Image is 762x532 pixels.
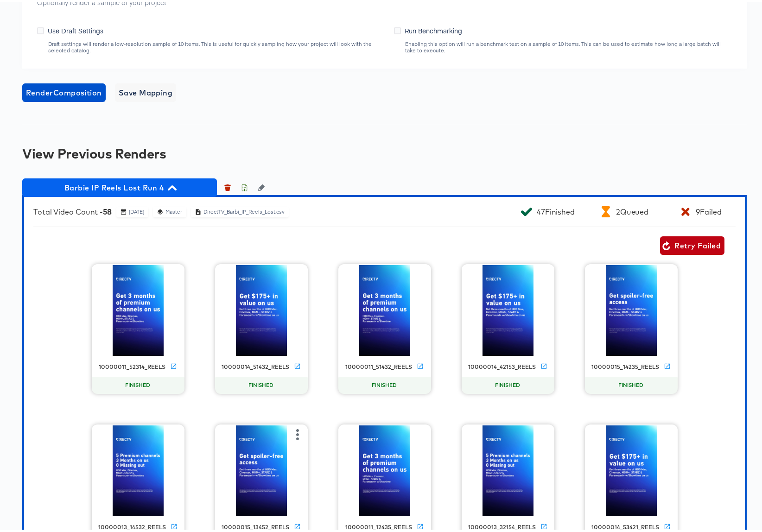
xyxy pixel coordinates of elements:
div: 10000015_14235_reels [591,361,659,368]
span: FINISHED [245,380,278,387]
span: FINISHED [122,380,154,387]
b: 58 [103,205,112,214]
button: Save Mapping [115,81,177,100]
span: FINISHED [615,380,648,387]
div: 10000013_32154_reels [468,521,536,529]
span: FINISHED [368,380,401,387]
div: 10000013_14532_reels [98,521,166,529]
span: FINISHED [492,380,524,387]
div: 10000011_12435_reels [345,521,412,529]
div: Master [165,206,183,213]
div: Total Video Count - [33,205,112,214]
div: 10000014_42153_reels [468,361,536,368]
span: Use Draft Settings [48,24,103,33]
button: RenderComposition [22,81,106,100]
span: Retry Failed [664,237,721,250]
div: 10000011_51432_reels [345,361,412,368]
button: Retry Failed [660,234,724,253]
div: 10000015_13452_reels [222,521,289,529]
div: DirectTV_Barbi_IP_Reels_Lost.csv [203,206,285,213]
button: Barbie IP Reels Lost Run 4 [22,176,217,195]
span: Run Benchmarking [405,24,462,33]
div: 10000014_51432_reels [222,361,289,368]
div: 47 Finished [537,205,575,214]
div: 10000014_53421_reels [591,521,659,529]
div: 9 Failed [696,205,721,214]
div: 2 Queued [616,205,648,214]
div: [DATE] [128,206,145,213]
div: Enabling this option will run a benchmark test on a sample of 10 items. This can be used to estim... [405,38,732,51]
span: Barbie IP Reels Lost Run 4 [27,179,212,192]
div: Draft settings will render a low-resolution sample of 10 items. This is useful for quickly sampli... [48,38,385,51]
span: Save Mapping [119,84,173,97]
div: 10000011_52314_reels [99,361,165,368]
span: Render Composition [26,84,102,97]
div: View Previous Renders [22,144,747,158]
